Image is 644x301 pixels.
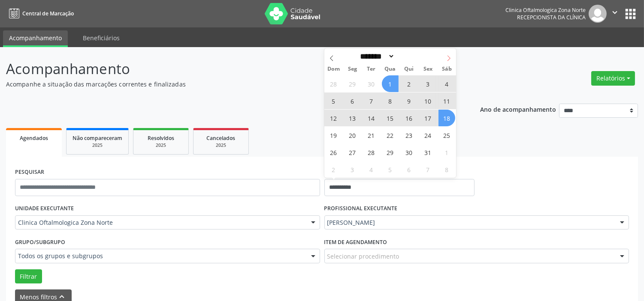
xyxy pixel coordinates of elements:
span: Clinica Oftalmologica Zona Norte [18,218,302,227]
button: Filtrar [15,269,42,284]
span: Seg [343,66,362,72]
label: PESQUISAR [15,166,44,179]
span: Outubro 5, 2025 [325,92,342,109]
div: 2025 [73,142,122,149]
span: Dom [324,66,343,72]
div: 2025 [200,142,242,149]
div: 2025 [139,142,182,149]
span: Outubro 19, 2025 [325,127,342,143]
label: Item de agendamento [324,235,387,249]
span: Outubro 10, 2025 [420,92,436,109]
span: Qui [399,66,418,72]
span: Novembro 7, 2025 [420,161,436,178]
span: Outubro 1, 2025 [382,75,399,92]
span: Outubro 27, 2025 [344,144,361,161]
span: Setembro 30, 2025 [363,75,380,92]
span: Outubro 24, 2025 [420,127,436,143]
span: Outubro 22, 2025 [382,127,399,143]
button: Relatórios [591,71,635,86]
span: Outubro 4, 2025 [438,75,455,92]
i:  [610,8,620,17]
span: Não compareceram [73,134,122,142]
span: Outubro 30, 2025 [401,144,417,161]
a: Central de Marcação [6,6,74,21]
span: Central de Marcação [22,10,74,17]
span: Novembro 6, 2025 [401,161,417,178]
label: Grupo/Subgrupo [15,235,65,249]
span: Outubro 3, 2025 [420,75,436,92]
span: Outubro 28, 2025 [363,144,380,161]
select: Month [357,52,395,61]
span: Setembro 28, 2025 [325,75,342,92]
span: Ter [362,66,381,72]
p: Acompanhamento [6,58,448,80]
span: Novembro 8, 2025 [438,161,455,178]
span: Recepcionista da clínica [517,14,586,21]
span: Outubro 20, 2025 [344,127,361,143]
span: Todos os grupos e subgrupos [18,252,302,260]
span: Outubro 26, 2025 [325,144,342,161]
span: Outubro 21, 2025 [363,127,380,143]
span: Resolvidos [148,134,174,142]
span: Outubro 12, 2025 [325,110,342,126]
div: Clinica Oftalmologica Zona Norte [505,6,586,14]
span: Novembro 2, 2025 [325,161,342,178]
a: Beneficiários [77,30,126,45]
span: Sex [418,66,437,72]
span: Outubro 13, 2025 [344,110,361,126]
span: Qua [381,66,400,72]
span: Outubro 16, 2025 [401,110,417,126]
span: Novembro 3, 2025 [344,161,361,178]
span: Outubro 9, 2025 [401,92,417,109]
p: Ano de acompanhamento [480,104,556,114]
button:  [607,5,623,23]
span: Setembro 29, 2025 [344,75,361,92]
span: Novembro 5, 2025 [382,161,399,178]
span: Agendados [20,134,48,142]
a: Acompanhamento [3,30,68,47]
span: Novembro 4, 2025 [363,161,380,178]
img: img [589,5,607,23]
span: Outubro 29, 2025 [382,144,399,161]
span: Sáb [437,66,456,72]
span: Outubro 15, 2025 [382,110,399,126]
span: Novembro 1, 2025 [438,144,455,161]
span: Selecionar procedimento [327,252,399,261]
span: Outubro 17, 2025 [420,110,436,126]
p: Acompanhe a situação das marcações correntes e finalizadas [6,80,448,89]
span: Cancelados [207,134,236,142]
span: Outubro 18, 2025 [438,110,455,126]
span: Outubro 6, 2025 [344,92,361,109]
span: Outubro 23, 2025 [401,127,417,143]
span: Outubro 11, 2025 [438,92,455,109]
input: Year [395,52,423,61]
label: UNIDADE EXECUTANTE [15,202,74,215]
span: Outubro 2, 2025 [401,75,417,92]
span: Outubro 25, 2025 [438,127,455,143]
span: Outubro 8, 2025 [382,92,399,109]
span: Outubro 7, 2025 [363,92,380,109]
span: [PERSON_NAME] [327,218,612,227]
span: Outubro 14, 2025 [363,110,380,126]
button: apps [623,6,638,21]
span: Outubro 31, 2025 [420,144,436,161]
label: PROFISSIONAL EXECUTANTE [324,202,398,215]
